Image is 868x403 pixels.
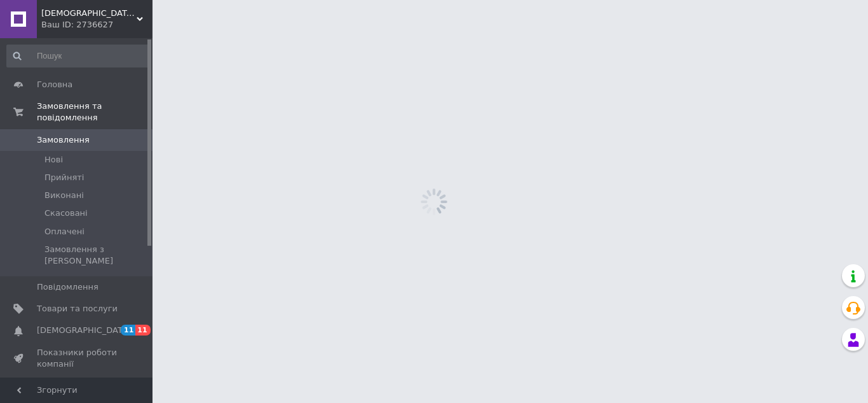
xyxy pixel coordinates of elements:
span: Нові [44,154,63,166]
span: Показники роботи компанії [37,347,118,370]
span: [DEMOGRAPHIC_DATA] [37,325,131,336]
span: 11 [121,325,135,336]
span: Товари та послуги [37,303,118,315]
span: Замовлення з [PERSON_NAME] [44,244,149,267]
span: Скасовані [44,208,88,219]
span: Головна [37,79,72,90]
span: Прийняті [44,172,84,183]
span: 11 [135,325,150,336]
span: Папа Вдома [41,8,137,19]
div: Ваш ID: 2736627 [41,19,153,31]
span: Виконані [44,190,84,201]
span: Замовлення та повідомлення [37,101,153,124]
span: Оплачені [44,226,85,237]
input: Пошук [6,45,150,67]
span: Замовлення [37,134,90,146]
span: Повідомлення [37,281,98,293]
